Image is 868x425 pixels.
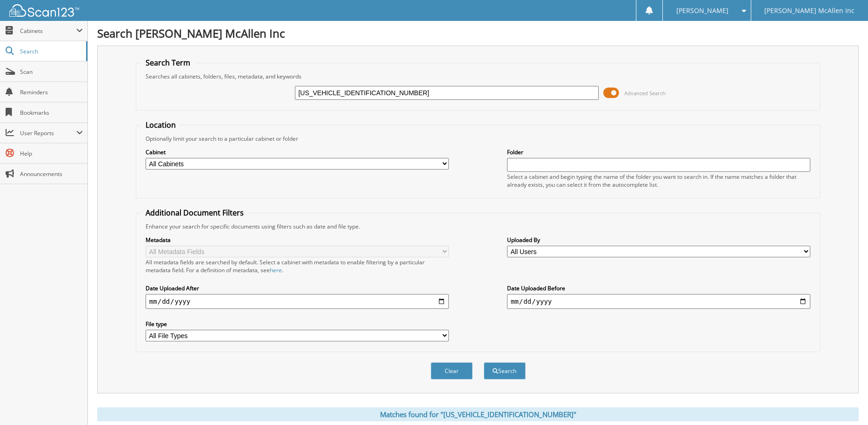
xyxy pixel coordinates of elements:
[146,294,449,309] input: start
[270,266,282,274] a: here
[20,27,76,35] span: Cabinets
[20,88,83,96] span: Reminders
[20,129,76,137] span: User Reports
[141,72,815,80] div: Searches all cabinets, folders, files, metadata, and keywords
[676,8,728,13] span: [PERSON_NAME]
[20,109,83,117] span: Bookmarks
[146,236,449,244] label: Metadata
[507,284,810,292] label: Date Uploaded Before
[507,173,810,189] div: Select a cabinet and begin typing the name of the folder you want to search in. If the name match...
[431,362,473,379] button: Clear
[507,236,810,244] label: Uploaded By
[507,294,810,309] input: end
[141,208,248,218] legend: Additional Document Filters
[9,4,79,17] img: scan123-logo-white.svg
[484,362,526,379] button: Search
[141,58,195,68] legend: Search Term
[20,47,81,55] span: Search
[146,258,449,274] div: All metadata fields are searched by default. Select a cabinet with metadata to enable filtering b...
[624,90,666,97] span: Advanced Search
[146,284,449,292] label: Date Uploaded After
[20,68,83,76] span: Scan
[141,222,815,230] div: Enhance your search for specific documents using filters such as date and file type.
[141,120,180,130] legend: Location
[146,320,449,328] label: File type
[97,407,859,421] div: Matches found for "[US_VEHICLE_IDENTIFICATION_NUMBER]"
[20,170,83,178] span: Announcements
[97,26,859,41] h1: Search [PERSON_NAME] McAllen Inc
[141,135,815,143] div: Optionally limit your search to a particular cabinet or folder
[764,8,855,13] span: [PERSON_NAME] McAllen Inc
[507,148,810,156] label: Folder
[146,148,449,156] label: Cabinet
[20,150,83,157] span: Help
